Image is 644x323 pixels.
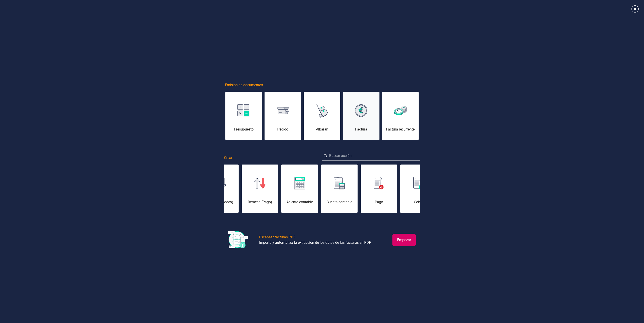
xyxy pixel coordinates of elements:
div: Pago [361,199,397,205]
div: Cobro [400,199,437,205]
div: Factura [343,127,379,132]
img: img-presupuesto.svg [237,104,250,117]
input: Buscar acción [322,151,420,160]
div: Pedido [265,127,301,132]
div: Escanear facturas PDF [259,235,295,240]
div: Cuenta contable [321,199,358,205]
img: img-pedido.svg [277,107,289,114]
img: img-remesa-pago.svg [254,178,266,189]
img: img-albaran.svg [316,103,328,118]
img: img-cuenta-contable.svg [334,177,345,190]
span: Emisión de documentos [225,82,263,88]
div: Importa y automatiza la extracción de los datos de las facturas en PDF. [259,240,371,245]
span: Crear [224,155,232,160]
img: img-cobro.svg [413,177,424,190]
div: Presupuesto [225,127,262,132]
img: img-pago.svg [374,177,384,190]
div: Albarán [304,127,340,132]
img: img-factura-recurrente.svg [394,106,407,115]
div: Factura recurrente [382,127,419,132]
div: Asiento contable [281,199,318,205]
img: img-escanear-facturas-pdf.svg [228,231,248,249]
div: Remesa (Pago) [242,199,278,205]
img: img-asiento-contable.svg [294,177,305,190]
button: Empezar [392,234,416,246]
img: img-factura.svg [355,104,367,117]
